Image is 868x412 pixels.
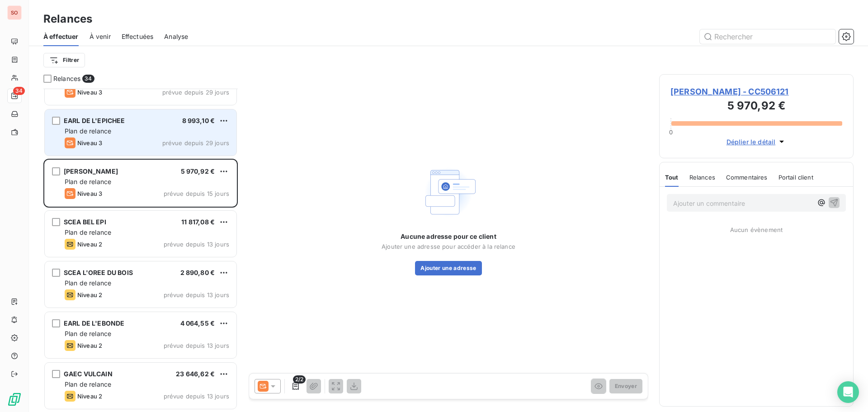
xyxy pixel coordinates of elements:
span: 34 [13,87,25,95]
span: Portail client [778,174,813,181]
img: Empty state [420,163,477,221]
img: Logo LeanPay [7,392,22,407]
span: prévue depuis 13 jours [164,393,229,400]
span: Niveau 2 [77,241,102,248]
span: [PERSON_NAME] [64,167,118,175]
span: 11 817,08 € [181,218,215,226]
span: GAEC VULCAIN [64,370,113,378]
span: 23 646,62 € [176,370,215,378]
span: Niveau 3 [77,139,102,147]
div: SO [7,5,22,20]
span: Relances [689,174,715,181]
span: Plan de relance [65,380,111,388]
span: 34 [82,75,94,83]
span: [PERSON_NAME] - CC506121 [670,85,842,98]
input: Rechercher [700,29,835,44]
span: SCEA BEL EPI [64,218,106,226]
div: grid [43,89,238,412]
span: Déplier le détail [726,137,776,147]
span: 5 970,92 € [181,167,215,175]
span: Aucune adresse pour ce client [401,232,496,241]
span: Niveau 2 [77,393,102,400]
span: SCEA L'OREE DU BOIS [64,269,133,276]
span: Aucun évènement [730,226,783,233]
span: 8 993,10 € [182,117,215,124]
span: Relances [53,74,80,83]
button: Filtrer [43,53,85,67]
span: Niveau 2 [77,291,102,298]
span: Tout [665,174,679,181]
span: Niveau 2 [77,342,102,349]
span: prévue depuis 29 jours [162,139,229,147]
span: EARL DE L'EBONDE [64,319,124,327]
span: Analyse [164,32,188,41]
span: À venir [90,32,111,41]
span: Plan de relance [65,330,111,337]
span: Ajouter une adresse pour accéder à la relance [382,243,515,250]
span: Effectuées [122,32,154,41]
button: Déplier le détail [724,137,789,147]
span: À effectuer [43,32,79,41]
span: Plan de relance [65,127,111,135]
span: 2/2 [293,375,306,384]
span: prévue depuis 13 jours [164,241,229,248]
h3: 5 970,92 € [670,98,842,116]
span: Plan de relance [65,178,111,185]
span: prévue depuis 13 jours [164,291,229,298]
span: prévue depuis 13 jours [164,342,229,349]
span: Plan de relance [65,279,111,287]
div: Open Intercom Messenger [837,381,859,403]
span: Niveau 3 [77,89,102,96]
span: 4 064,55 € [180,319,215,327]
button: Ajouter une adresse [415,261,481,275]
span: Niveau 3 [77,190,102,197]
span: prévue depuis 29 jours [162,89,229,96]
span: 0 [669,128,673,136]
span: prévue depuis 15 jours [164,190,229,197]
span: EARL DE L'EPICHEE [64,117,125,124]
span: 2 890,80 € [180,269,215,276]
span: Plan de relance [65,228,111,236]
h3: Relances [43,11,92,27]
button: Envoyer [609,379,642,393]
span: Commentaires [726,174,768,181]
